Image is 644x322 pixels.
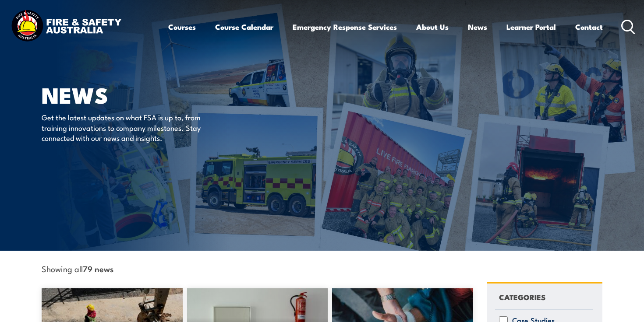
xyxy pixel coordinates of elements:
a: Course Calendar [215,15,273,38]
a: Courses [168,15,196,38]
strong: 79 news [83,262,113,274]
a: Emergency Response Services [293,15,397,38]
a: About Us [416,15,449,38]
p: Get the latest updates on what FSA is up to, from training innovations to company milestones. Sta... [42,112,202,143]
span: Showing all [42,264,113,273]
h4: CATEGORIES [499,291,545,303]
a: News [468,15,487,38]
h1: News [42,85,258,104]
a: Contact [575,15,603,38]
a: Learner Portal [506,15,556,38]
